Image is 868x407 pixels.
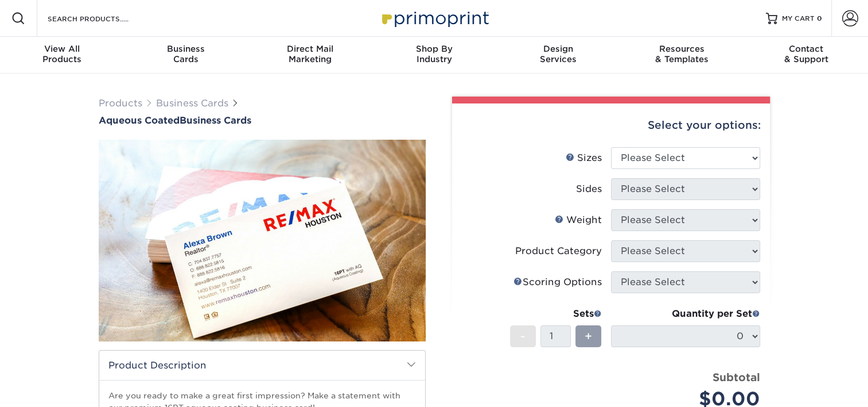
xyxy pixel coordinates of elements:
div: Quantity per Set [611,307,760,321]
a: Contact& Support [744,37,868,74]
div: Sides [576,182,602,196]
span: Aqueous Coated [99,115,180,126]
a: Direct MailMarketing [248,37,372,74]
h2: Product Description [99,351,425,380]
div: Industry [372,44,496,64]
div: Weight [555,213,602,227]
img: Primoprint [377,6,492,30]
span: + [585,328,592,345]
div: & Support [744,44,868,64]
a: Business Cards [156,98,228,109]
span: - [520,328,526,345]
div: Cards [124,44,248,64]
span: Design [496,44,620,54]
div: Scoring Options [513,275,602,289]
h1: Business Cards [99,115,426,126]
span: Business [124,44,248,54]
span: Contact [744,44,868,54]
img: Aqueous Coated 01 [99,76,426,404]
div: Product Category [515,244,602,258]
div: & Templates [620,44,744,64]
span: Shop By [372,44,496,54]
a: Aqueous CoatedBusiness Cards [99,115,426,126]
input: SEARCH PRODUCTS..... [46,11,158,25]
strong: Subtotal [713,371,760,383]
a: Resources& Templates [620,37,744,74]
span: Resources [620,44,744,54]
span: Direct Mail [248,44,372,54]
a: Shop ByIndustry [372,37,496,74]
div: Select your options: [461,103,761,147]
div: Marketing [248,44,372,64]
a: Products [99,98,142,109]
a: DesignServices [496,37,620,74]
span: 0 [817,14,822,22]
span: MY CART [782,14,815,24]
div: Sizes [566,151,602,165]
div: Services [496,44,620,64]
div: Sets [510,307,602,321]
a: BusinessCards [124,37,248,74]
